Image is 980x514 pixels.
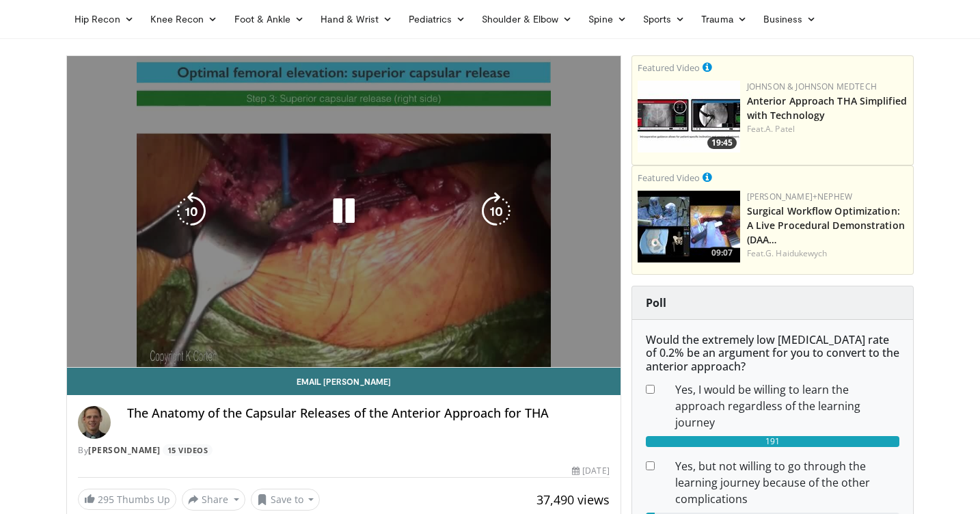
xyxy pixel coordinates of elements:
a: Knee Recon [142,5,226,33]
a: [PERSON_NAME]+Nephew [747,191,852,202]
h4: The Anatomy of the Capsular Releases of the Anterior Approach for THA [127,406,610,421]
button: Save to [251,489,321,511]
a: Sports [635,5,694,33]
a: 295 Thumbs Up [78,489,176,510]
small: Featured Video [638,172,700,184]
a: Email [PERSON_NAME] [67,368,621,395]
span: 37,490 views [536,491,610,508]
div: Feat. [747,123,908,135]
img: 06bb1c17-1231-4454-8f12-6191b0b3b81a.150x105_q85_crop-smart_upscale.jpg [638,81,740,152]
video-js: Video Player [67,56,621,368]
a: Spine [580,5,634,33]
a: Hand & Wrist [312,5,400,33]
small: Featured Video [638,62,700,74]
dd: Yes, but not willing to go through the learning journey because of the other complications [665,458,910,507]
a: 19:45 [638,81,740,152]
button: Share [182,489,245,511]
strong: Poll [646,295,666,310]
h6: Would the extremely low [MEDICAL_DATA] rate of 0.2% be an argument for you to convert to the ante... [646,334,899,373]
a: G. Haidukewych [765,247,827,259]
a: [PERSON_NAME] [88,444,161,456]
a: Business [755,5,825,33]
img: bcfc90b5-8c69-4b20-afee-af4c0acaf118.150x105_q85_crop-smart_upscale.jpg [638,191,740,262]
a: Foot & Ankle [226,5,313,33]
a: Trauma [693,5,755,33]
a: 09:07 [638,191,740,262]
div: 191 [646,436,899,447]
a: Hip Recon [66,5,142,33]
a: Anterior Approach THA Simplified with Technology [747,94,907,122]
div: [DATE] [572,465,609,477]
img: Avatar [78,406,111,439]
a: Surgical Workflow Optimization: A Live Procedural Demonstration (DAA… [747,204,905,246]
a: Shoulder & Elbow [474,5,580,33]
a: A. Patel [765,123,795,135]
a: Johnson & Johnson MedTech [747,81,877,92]
span: 295 [98,493,114,506]
span: 19:45 [707,137,737,149]
div: By [78,444,610,457]
span: 09:07 [707,247,737,259]
dd: Yes, I would be willing to learn the approach regardless of the learning journey [665,381,910,431]
a: Pediatrics [400,5,474,33]
a: 15 Videos [163,444,213,456]
div: Feat. [747,247,908,260]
